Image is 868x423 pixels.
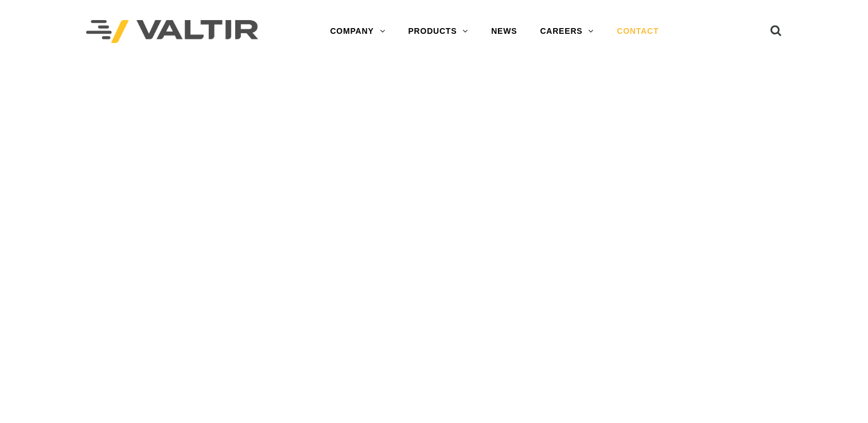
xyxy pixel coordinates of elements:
[86,20,258,44] img: Valtir
[480,20,528,43] a: NEWS
[396,20,480,43] a: PRODUCTS
[528,20,605,43] a: CAREERS
[605,20,670,43] a: CONTACT
[318,20,396,43] a: COMPANY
